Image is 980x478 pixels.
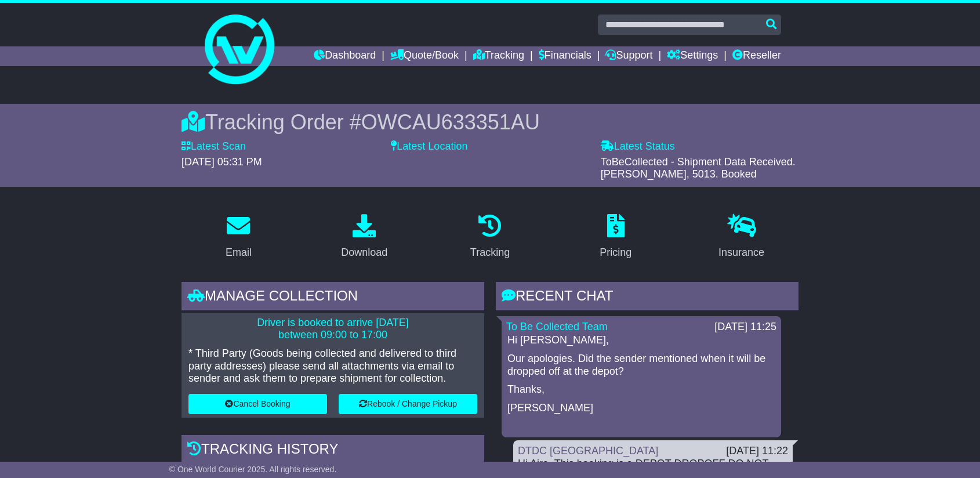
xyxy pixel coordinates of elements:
div: Manage collection [182,282,484,313]
a: Support [605,46,652,66]
div: Download [341,245,387,260]
div: Tracking Order # [182,110,798,135]
div: Tracking history [182,435,484,466]
span: OWCAU633351AU [361,110,540,134]
span: © One World Courier 2025. All rights reserved. [169,465,337,474]
a: Tracking [473,46,524,66]
button: Rebook / Change Pickup [339,394,477,414]
p: [PERSON_NAME] [507,402,775,415]
div: Insurance [718,245,764,260]
a: Settings [667,46,718,66]
p: Driver is booked to arrive [DATE] between 09:00 to 17:00 [188,317,477,342]
label: Latest Scan [182,140,246,153]
a: Reseller [732,46,781,66]
a: Insurance [711,210,772,265]
p: * Third Party (Goods being collected and delivered to third party addresses) please send all atta... [188,347,477,385]
a: Dashboard [314,46,376,66]
p: Hi [PERSON_NAME], [507,334,775,347]
button: Cancel Booking [188,394,327,414]
div: RECENT CHAT [496,282,798,313]
label: Latest Location [391,140,467,153]
a: Pricing [592,210,639,265]
a: Email [218,210,259,265]
a: To Be Collected Team [506,321,608,332]
div: Pricing [600,245,631,260]
a: Download [333,210,395,265]
label: Latest Status [601,140,675,153]
span: [DATE] 05:31 PM [182,156,262,168]
div: Email [226,245,252,260]
div: Tracking [470,245,510,260]
a: DTDC [GEOGRAPHIC_DATA] [518,445,658,457]
p: Thanks, [507,383,775,396]
div: [DATE] 11:22 [726,445,788,458]
span: ToBeCollected - Shipment Data Received. [PERSON_NAME], 5013. Booked [601,156,796,180]
a: Quote/Book [390,46,459,66]
a: Financials [539,46,591,66]
a: Tracking [463,210,517,265]
div: [DATE] 11:25 [714,321,776,334]
p: Our apologies. Did the sender mentioned when it will be dropped off at the depot? [507,353,775,378]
